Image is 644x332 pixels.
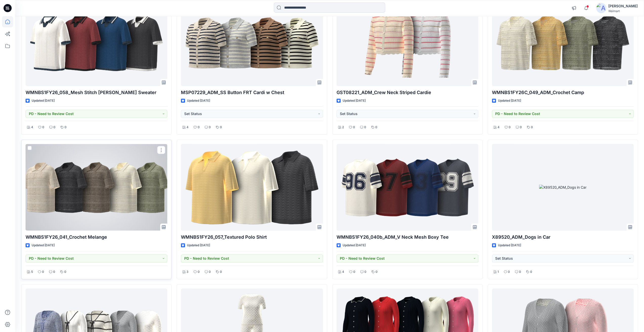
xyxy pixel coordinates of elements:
[337,89,478,96] p: GST08221_ADM_Crew Neck Striped Cardie
[181,234,323,241] p: WMNBS1FY26_057_Textured Polo Shirt
[64,269,66,275] p: 0
[519,269,521,275] p: 0
[492,144,634,231] a: X89520_ADM_Dogs in Car
[498,243,521,248] p: Updated [DATE]
[181,144,323,231] a: WMNBS1FY26_057_Textured Polo Shirt
[530,269,532,275] p: 0
[596,3,606,13] img: avatar
[26,89,167,96] p: WMNBS1FY26_058_Mesh Stitch [PERSON_NAME] Sweater
[375,125,377,130] p: 0
[32,243,55,248] p: Updated [DATE]
[343,98,366,103] p: Updated [DATE]
[53,125,55,130] p: 0
[26,234,167,241] p: WMNBS1FY26_041_Crochet Melange
[531,125,533,130] p: 0
[31,269,33,275] p: 5
[353,125,355,130] p: 0
[508,269,510,275] p: 0
[65,125,67,130] p: 0
[497,269,499,275] p: 1
[343,243,366,248] p: Updated [DATE]
[181,89,323,96] p: MSP07229_ADM_SS Button FRT Cardi w Chest
[42,125,44,130] p: 0
[342,269,344,275] p: 4
[608,9,638,13] div: Walmart
[186,269,189,275] p: 3
[209,269,211,275] p: 0
[509,125,511,130] p: 0
[364,269,366,275] p: 0
[186,125,189,130] p: 4
[492,234,634,241] p: X89520_ADM_Dogs in Car
[31,125,33,130] p: 4
[220,269,222,275] p: 0
[608,3,638,9] div: [PERSON_NAME]
[337,234,478,241] p: WMNBS1FY26_040b_ADM_V Neck Mesh Boxy Tee
[209,125,211,130] p: 0
[498,98,521,103] p: Updated [DATE]
[26,144,167,231] a: WMNBS1FY26_041_Crochet Melange
[187,98,210,103] p: Updated [DATE]
[492,89,634,96] p: WMNBS1FY26C_049_ADM_Crochet Camp
[376,269,378,275] p: 0
[337,144,478,231] a: WMNBS1FY26_040b_ADM_V Neck Mesh Boxy Tee
[364,125,366,130] p: 0
[198,269,200,275] p: 0
[53,269,55,275] p: 0
[187,243,210,248] p: Updated [DATE]
[520,125,522,130] p: 0
[32,98,55,103] p: Updated [DATE]
[198,125,200,130] p: 0
[497,125,500,130] p: 4
[42,269,44,275] p: 0
[353,269,355,275] p: 0
[220,125,222,130] p: 0
[342,125,344,130] p: 2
